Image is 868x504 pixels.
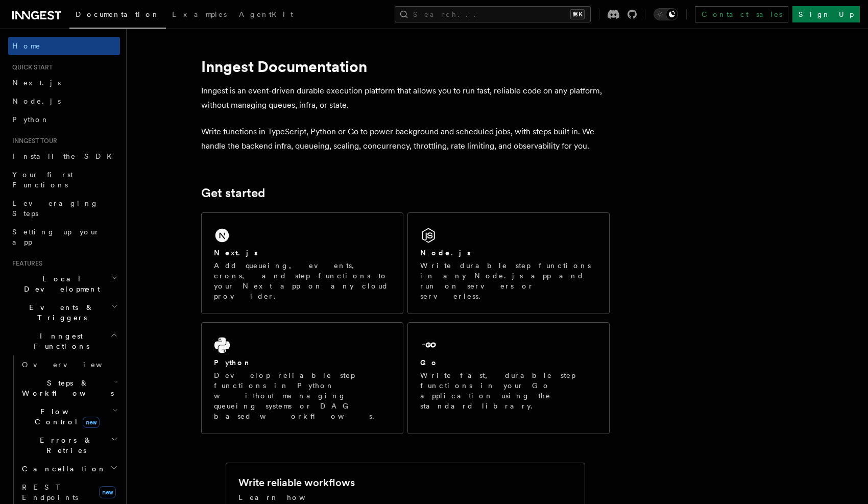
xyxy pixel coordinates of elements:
[420,260,597,301] p: Write durable step functions in any Node.js app and run on servers or serverless.
[18,431,120,460] button: Errors & Retries
[12,79,61,87] span: Next.js
[570,9,585,19] kbd: ⌘K
[22,361,127,369] span: Overview
[8,331,110,351] span: Inngest Functions
[214,357,252,368] h2: Python
[8,274,111,294] span: Local Development
[214,260,391,301] p: Add queueing, events, crons, and step functions to your Next app on any cloud provider.
[233,3,299,28] a: AgentKit
[420,370,597,411] p: Write fast, durable step functions in your Go application using the standard library.
[201,322,403,434] a: PythonDevelop reliable step functions in Python without managing queueing systems or DAG based wo...
[12,41,41,51] span: Home
[69,3,166,29] a: Documentation
[8,270,120,298] button: Local Development
[201,212,403,314] a: Next.jsAdd queueing, events, crons, and step functions to your Next app on any cloud provider.
[407,322,610,434] a: GoWrite fast, durable step functions in your Go application using the standard library.
[8,298,120,327] button: Events & Triggers
[420,357,439,368] h2: Go
[8,259,42,268] span: Features
[201,57,610,76] h1: Inngest Documentation
[395,6,591,22] button: Search...⌘K
[8,302,111,323] span: Events & Triggers
[420,248,471,258] h2: Node.js
[76,10,160,18] span: Documentation
[8,137,57,145] span: Inngest tour
[8,223,120,251] a: Setting up your app
[8,327,120,355] button: Inngest Functions
[18,374,120,402] button: Steps & Workflows
[8,74,120,92] a: Next.js
[18,378,114,398] span: Steps & Workflows
[12,171,73,189] span: Your first Functions
[214,248,258,258] h2: Next.js
[83,417,100,428] span: new
[12,152,118,160] span: Install the SDK
[18,406,112,427] span: Flow Control
[18,460,120,478] button: Cancellation
[8,110,120,129] a: Python
[18,355,120,374] a: Overview
[18,402,120,431] button: Flow Controlnew
[695,6,788,22] a: Contact sales
[8,92,120,110] a: Node.js
[8,165,120,194] a: Your first Functions
[172,10,227,18] span: Examples
[12,97,61,105] span: Node.js
[214,370,391,421] p: Develop reliable step functions in Python without managing queueing systems or DAG based workflows.
[201,186,265,200] a: Get started
[8,37,120,55] a: Home
[12,228,100,246] span: Setting up your app
[238,475,355,490] h2: Write reliable workflows
[201,125,610,153] p: Write functions in TypeScript, Python or Go to power background and scheduled jobs, with steps bu...
[12,115,50,124] span: Python
[239,10,293,18] span: AgentKit
[407,212,610,314] a: Node.jsWrite durable step functions in any Node.js app and run on servers or serverless.
[8,63,53,71] span: Quick start
[166,3,233,28] a: Examples
[8,147,120,165] a: Install the SDK
[18,464,106,474] span: Cancellation
[792,6,860,22] a: Sign Up
[22,483,78,501] span: REST Endpoints
[654,8,678,20] button: Toggle dark mode
[99,486,116,498] span: new
[18,435,111,455] span: Errors & Retries
[201,84,610,112] p: Inngest is an event-driven durable execution platform that allows you to run fast, reliable code ...
[8,194,120,223] a: Leveraging Steps
[12,199,99,218] span: Leveraging Steps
